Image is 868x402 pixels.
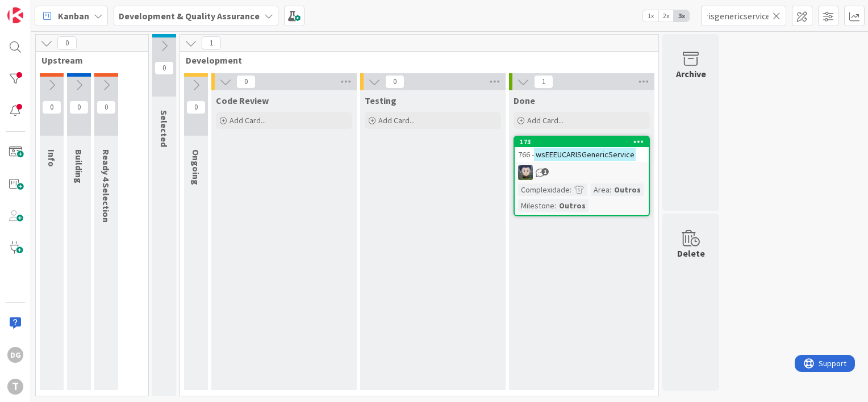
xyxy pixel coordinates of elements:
div: 173 [520,138,649,146]
span: : [610,183,611,196]
div: Complexidade [518,183,570,196]
mark: wsEEEUCARISGenericService [534,148,636,161]
span: Selected [158,110,170,147]
div: 173766 -wsEEEUCARISGenericService [515,137,649,162]
span: 1 [202,36,221,50]
div: Delete [677,246,705,260]
div: 173 [515,137,649,147]
img: LS [518,165,533,180]
div: Archive [676,67,706,81]
span: 0 [236,75,256,89]
span: Development [186,55,644,66]
img: Visit kanbanzone.com [7,7,23,23]
div: LS [515,165,649,180]
span: 766 - [518,149,534,160]
span: Code Review [216,95,269,106]
span: Add Card... [378,115,415,125]
span: Add Card... [229,115,266,125]
span: 0 [186,101,206,114]
span: 0 [155,61,174,75]
span: Add Card... [527,115,564,125]
div: Area [591,183,610,196]
span: Ready 4 Selection [101,149,112,223]
span: Ongoing [190,149,202,185]
a: 173766 -wsEEEUCARISGenericServiceLSComplexidade:Area:OutrosMilestone:Outros [514,136,650,216]
b: Development & Quality Assurance [119,10,260,22]
span: : [554,199,556,212]
div: Outros [556,199,589,212]
div: Outros [611,183,644,196]
span: 2x [658,10,674,22]
span: 0 [385,75,404,89]
span: Support [24,2,52,15]
span: Upstream [41,55,134,66]
span: Kanban [58,9,89,23]
span: 0 [97,101,116,114]
span: 1x [643,10,658,22]
input: Quick Filter... [701,6,786,26]
div: DG [7,347,23,363]
div: Milestone [518,199,554,212]
span: 0 [69,101,89,114]
span: 0 [42,101,61,114]
div: T [7,379,23,395]
span: Building [73,149,85,183]
span: 1 [534,75,553,89]
span: 3x [674,10,689,22]
span: Info [46,149,57,167]
span: : [570,183,571,196]
span: Done [514,95,535,106]
span: 0 [57,36,77,50]
span: 1 [541,168,549,175]
span: Testing [365,95,397,106]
